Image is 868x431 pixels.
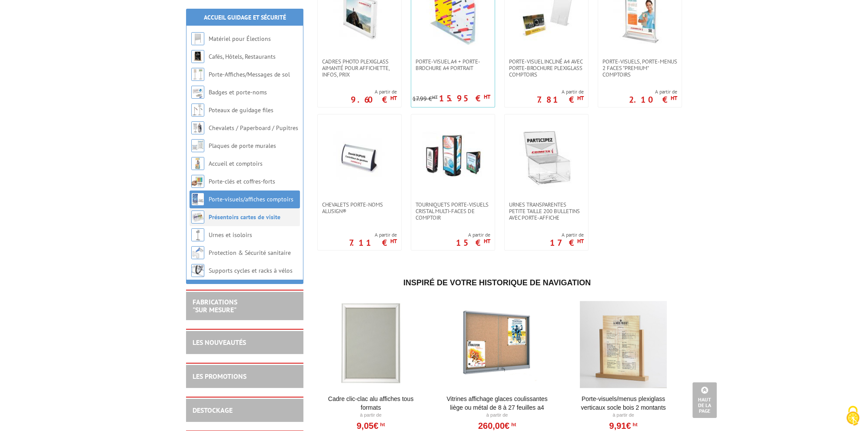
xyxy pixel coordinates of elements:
[432,94,438,100] sup: HT
[609,423,637,428] a: 9,91€HT
[577,237,584,245] sup: HT
[484,237,490,245] sup: HT
[193,406,233,414] a: DESTOCKAGE
[456,231,490,238] span: A partir de
[191,139,204,152] img: Plaques de porte murales
[629,88,677,95] span: A partir de
[209,88,267,96] a: Badges et porte-noms
[209,267,293,274] a: Supports cycles et racks à vélos
[577,94,584,102] sup: HT
[322,58,397,78] span: Cadres photo Plexiglass aimanté pour affichette, infos, prix
[209,177,275,185] a: Porte-clés et coffres-forts
[191,193,204,206] img: Porte-visuels/affiches comptoirs
[193,297,237,314] a: FABRICATIONS"Sur Mesure"
[191,264,204,277] img: Supports cycles et racks à vélos
[550,240,584,245] p: 17 €
[209,70,290,78] a: Porte-Affiches/Messages de sol
[191,121,204,134] img: Chevalets / Paperboard / Pupitres
[598,58,682,78] a: Porte-visuels, Porte-menus 2 faces "Premium" comptoirs
[209,124,298,132] a: Chevalets / Paperboard / Pupitres
[191,104,204,117] img: Poteaux de guidage files
[191,157,204,170] img: Accueil et comptoirs
[191,86,204,99] img: Badges et porte-noms
[209,106,273,114] a: Poteaux de guidage files
[422,127,483,188] img: Tourniquets Porte-Visuels Cristal multi-faces de comptoir
[209,160,263,167] a: Accueil et comptoirs
[484,93,490,100] sup: HT
[209,231,252,239] a: Urnes et isoloirs
[411,201,495,221] a: Tourniquets Porte-Visuels Cristal multi-faces de comptoir
[456,240,490,245] p: 15 €
[193,338,246,347] a: LES NOUVEAUTÉS
[439,96,490,101] p: 15.95 €
[191,32,204,45] img: Matériel pour Élections
[411,58,495,71] a: Porte-Visuel A4 + Porte-brochure A4 portrait
[403,278,591,287] span: Inspiré de votre historique de navigation
[191,228,204,241] img: Urnes et isoloirs
[509,201,584,221] span: Urnes transparentes petite taille 200 bulletins avec porte-affiche
[505,58,588,78] a: Porte-visuel incliné A4 avec porte-brochure plexiglass comptoirs
[537,88,584,95] span: A partir de
[412,96,438,102] p: 17.99 €
[390,94,397,102] sup: HT
[671,94,677,102] sup: HT
[191,68,204,81] img: Porte-Affiches/Messages de sol
[209,53,276,60] a: Cafés, Hôtels, Restaurants
[516,127,577,188] img: Urnes transparentes petite taille 200 bulletins avec porte-affiche
[351,88,397,95] span: A partir de
[443,412,551,419] p: À partir de
[317,412,425,419] p: À partir de
[842,405,864,427] img: Cookies (fenêtre modale)
[570,394,677,412] a: Porte-Visuels/Menus Plexiglass Verticaux Socle Bois 2 Montants
[318,58,401,78] a: Cadres photo Plexiglass aimanté pour affichette, infos, prix
[443,394,551,412] a: Vitrines affichage glaces coulissantes liège ou métal de 8 à 27 feuilles A4
[351,97,397,102] p: 9.60 €
[629,97,677,102] p: 2.10 €
[209,213,280,221] a: Présentoirs cartes de visite
[378,421,385,428] sup: HT
[390,237,397,245] sup: HT
[570,412,677,419] p: À partir de
[505,201,588,221] a: Urnes transparentes petite taille 200 bulletins avec porte-affiche
[550,231,584,238] span: A partir de
[193,372,246,381] a: LES PROMOTIONS
[191,50,204,63] img: Cafés, Hôtels, Restaurants
[416,201,490,221] span: Tourniquets Porte-Visuels Cristal multi-faces de comptoir
[509,58,584,78] span: Porte-visuel incliné A4 avec porte-brochure plexiglass comptoirs
[329,127,390,188] img: Chevalets porte-noms AluSign®
[191,210,204,224] img: Présentoirs cartes de visite
[191,175,204,188] img: Porte-clés et coffres-forts
[692,382,717,418] a: Haut de la page
[509,421,516,428] sup: HT
[631,421,637,428] sup: HT
[349,231,397,238] span: A partir de
[318,201,401,214] a: Chevalets porte-noms AluSign®
[191,246,204,259] img: Protection & Sécurité sanitaire
[209,249,291,257] a: Protection & Sécurité sanitaire
[838,401,868,431] button: Cookies (fenêtre modale)
[349,240,397,245] p: 7.11 €
[317,394,425,412] a: Cadre Clic-Clac Alu affiches tous formats
[602,58,677,78] span: Porte-visuels, Porte-menus 2 faces "Premium" comptoirs
[416,58,490,71] span: Porte-Visuel A4 + Porte-brochure A4 portrait
[478,423,516,428] a: 260,00€HT
[322,201,397,214] span: Chevalets porte-noms AluSign®
[209,195,293,203] a: Porte-visuels/affiches comptoirs
[204,13,286,21] a: Accueil Guidage et Sécurité
[209,142,276,150] a: Plaques de porte murales
[209,35,271,43] a: Matériel pour Élections
[356,423,385,428] a: 9,05€HT
[537,97,584,102] p: 7.81 €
